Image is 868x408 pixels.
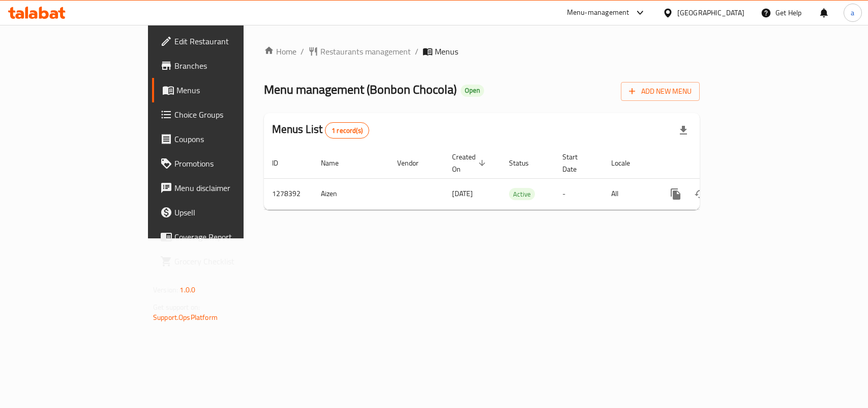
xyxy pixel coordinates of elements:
[174,157,285,170] span: Promotions
[174,206,285,219] span: Upsell
[301,45,304,58] li: /
[272,157,291,169] span: ID
[397,157,432,169] span: Vendor
[152,29,293,53] a: Edit Restaurant
[152,200,293,225] a: Upsell
[321,157,352,169] span: Name
[153,283,178,296] span: Version:
[325,122,369,139] div: Total records count
[264,45,700,58] nav: breadcrumb
[320,45,411,58] span: Restaurants management
[174,255,285,267] span: Grocery Checklist
[461,85,484,97] div: Open
[435,45,458,58] span: Menus
[264,78,457,101] span: Menu management ( Bonbon Chocola )
[611,157,643,169] span: Locale
[452,151,489,175] span: Created On
[562,151,591,175] span: Start Date
[688,182,712,206] button: Change Status
[461,86,484,95] span: Open
[851,7,854,18] span: a
[415,45,418,58] li: /
[677,7,744,18] div: [GEOGRAPHIC_DATA]
[272,122,369,139] h2: Menus List
[567,7,630,19] div: Menu-management
[152,78,293,102] a: Menus
[152,225,293,249] a: Coverage Report
[174,108,285,121] span: Choice Groups
[264,148,769,210] table: enhanced table
[152,127,293,151] a: Coupons
[509,157,542,169] span: Status
[671,118,696,143] div: Export file
[152,176,293,200] a: Menu disclaimer
[179,283,195,296] span: 1.0.0
[152,249,293,274] a: Grocery Checklist
[308,45,411,58] a: Restaurants management
[325,126,369,135] span: 1 record(s)
[313,178,389,209] td: Aizen
[174,133,285,145] span: Coupons
[509,188,535,200] span: Active
[174,60,285,72] span: Branches
[152,53,293,78] a: Branches
[664,182,688,206] button: more
[152,151,293,176] a: Promotions
[603,178,655,209] td: All
[174,231,285,243] span: Coverage Report
[621,82,700,101] button: Add New Menu
[153,301,200,314] span: Get support on:
[153,311,218,324] a: Support.OpsPlatform
[174,182,285,194] span: Menu disclaimer
[174,35,285,47] span: Edit Restaurant
[152,102,293,127] a: Choice Groups
[655,148,769,179] th: Actions
[452,187,473,200] span: [DATE]
[176,84,285,96] span: Menus
[554,178,603,209] td: -
[629,85,692,98] span: Add New Menu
